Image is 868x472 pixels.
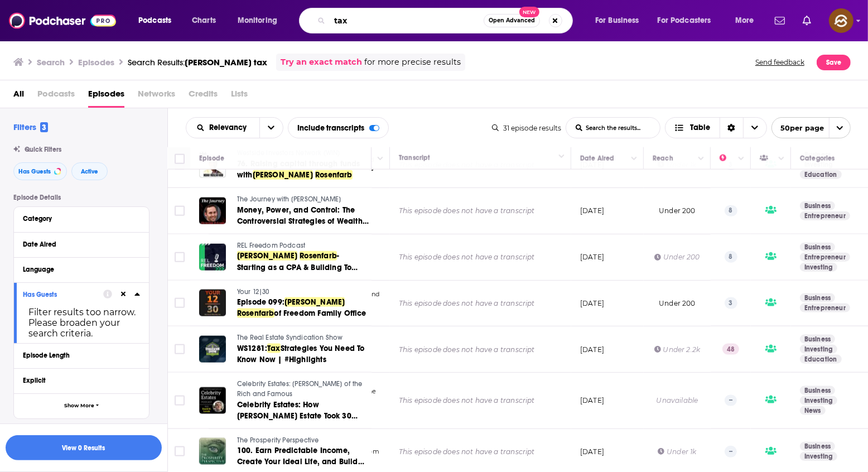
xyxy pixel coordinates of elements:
[13,194,150,201] p: Episode Details
[259,118,283,138] button: open menu
[658,447,696,456] div: Under 1k
[374,152,387,166] button: Column Actions
[800,386,835,395] a: Business
[237,297,370,319] a: Episode 099:[PERSON_NAME]Rosenfarbof Freedom Family Office
[735,152,748,166] button: Column Actions
[237,242,305,249] span: REL Freedom Podcast
[192,13,216,28] span: Charts
[580,396,604,405] p: [DATE]
[654,345,701,354] div: Under 2.2k
[281,56,362,69] a: Try an exact match
[237,251,358,283] span: - Starting as a CPA & Building To 6,000 Units in Real Estate
[175,252,185,262] span: Toggle select row
[654,252,700,262] div: Under 200
[800,304,850,312] a: Entrepreneur
[237,333,370,343] a: The Real Estate Syndication Show
[231,85,248,108] span: Lists
[800,345,837,354] a: Investing
[238,13,277,28] span: Monitoring
[78,57,114,68] h3: Episodes
[587,12,653,30] button: open menu
[13,122,48,132] h2: Filters
[817,55,851,70] button: Save
[25,146,61,153] span: Quick Filters
[186,117,283,138] h2: Choose List sort
[800,211,850,220] a: Entrepreneur
[9,10,116,31] a: Podchaser - Follow, Share and Rate Podcasts
[800,253,850,262] a: Entrepreneur
[237,400,358,432] span: Celebrity Estates: How [PERSON_NAME] Estate Took 30 Years to Settle
[138,85,175,108] span: Networks
[691,124,711,132] span: Table
[14,393,149,418] button: Show More
[71,162,108,180] button: Active
[237,195,370,205] a: The Journey with [PERSON_NAME]
[237,241,370,251] a: REL Freedom Podcast
[185,12,223,30] a: Charts
[175,206,185,216] span: Toggle select row
[237,344,267,353] span: WS1281:
[653,152,673,165] div: Reach
[237,309,274,318] span: Rosenfarb
[23,266,133,273] div: Language
[13,85,24,108] a: All
[237,399,370,422] a: Celebrity Estates: How [PERSON_NAME] Estate Took 30 Years to Settle
[300,251,337,261] span: Rosenfarb
[399,396,562,405] p: This episode does not have a transcript
[237,251,370,273] a: [PERSON_NAME]Rosenfarb- Starting as a CPA & Building To 6,000 Units in Real Estate
[40,122,48,132] span: 3
[800,263,837,272] a: Investing
[800,442,835,451] a: Business
[800,335,835,344] a: Business
[237,205,370,227] a: Money, Power, and Control: The Controversial Strategies of Wealth w/
[186,124,259,132] button: open menu
[770,11,789,30] a: Show notifications dropdown
[23,215,133,223] div: Category
[253,170,313,180] span: [PERSON_NAME]
[800,355,842,364] a: Education
[23,348,140,362] button: Episode Length
[209,124,250,132] span: Relevancy
[725,446,737,457] p: --
[138,13,171,28] span: Podcasts
[657,396,698,405] div: Unavailable
[230,12,292,30] button: open menu
[555,150,568,163] button: Column Actions
[399,447,562,456] p: This episode does not have a transcript
[659,206,696,215] span: Under 200
[595,13,639,28] span: For Business
[189,85,218,108] span: Credits
[237,344,365,364] span: Strategies You Need To Know Now | #Highlights
[800,396,837,405] a: Investing
[720,118,743,138] div: Sort Direction
[580,252,604,262] p: [DATE]
[81,168,98,175] span: Active
[665,117,767,138] h2: Choose View
[364,56,461,69] span: for more precise results
[23,237,140,251] button: Date Aired
[23,262,140,276] button: Language
[695,152,708,166] button: Column Actions
[800,406,826,415] a: News
[237,379,370,399] a: Celebrity Estates: [PERSON_NAME] of the Rich and Famous
[752,54,808,71] button: Send feedback
[23,351,133,359] div: Episode Length
[775,152,788,166] button: Column Actions
[128,57,267,68] div: Search Results:
[800,170,842,179] a: Education
[175,446,185,456] span: Toggle select row
[18,168,51,175] span: Has Guests
[310,8,584,33] div: Search podcasts, credits, & more...
[725,395,737,406] p: --
[88,85,124,108] span: Episodes
[580,206,604,215] p: [DATE]
[658,13,711,28] span: For Podcasters
[288,117,389,138] div: Include transcripts
[315,170,353,180] span: Rosenfarb
[650,12,727,30] button: open menu
[727,12,768,30] button: open menu
[800,243,835,252] a: Business
[800,293,835,302] a: Business
[23,291,96,298] div: Has Guests
[659,299,696,307] span: Under 200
